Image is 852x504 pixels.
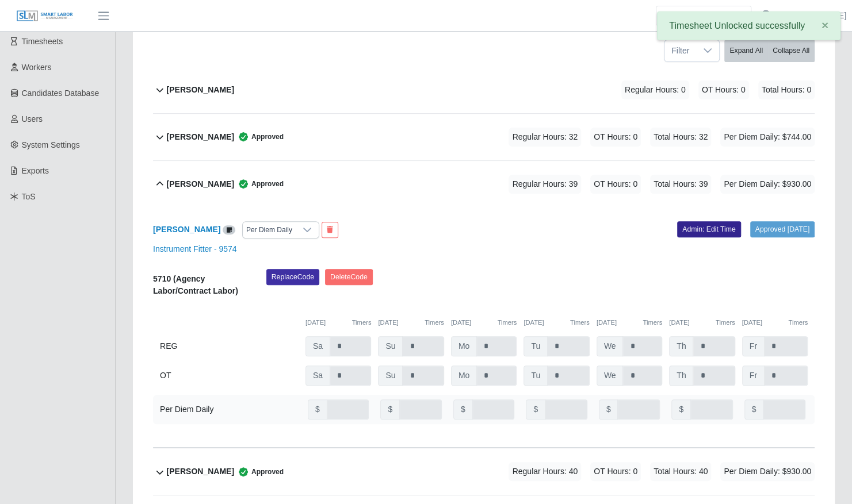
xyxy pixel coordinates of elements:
[153,225,220,234] a: [PERSON_NAME]
[524,318,589,328] div: [DATE]
[153,161,815,207] button: [PERSON_NAME] Approved Regular Hours: 39 OT Hours: 0 Total Hours: 39 Per Diem Daily: $930.00
[767,40,815,62] button: Collapse All
[234,178,284,190] span: Approved
[597,366,624,386] span: We
[509,462,581,481] span: Regular Hours: 40
[597,318,662,328] div: [DATE]
[669,366,693,386] span: Th
[451,366,477,386] span: Mo
[650,128,711,147] span: Total Hours: 32
[497,318,517,328] button: Timers
[266,269,319,285] button: ReplaceCode
[22,37,63,46] span: Timesheets
[750,221,815,237] a: Approved [DATE]
[234,131,284,143] span: Approved
[22,63,52,72] span: Workers
[590,462,641,481] span: OT Hours: 0
[160,366,299,386] div: OT
[22,114,43,124] span: Users
[590,128,641,147] span: OT Hours: 0
[656,6,751,26] input: Search
[526,399,545,420] span: $
[509,175,581,194] span: Regular Hours: 39
[167,84,234,96] b: [PERSON_NAME]
[724,40,815,62] div: bulk actions
[716,318,735,328] button: Timers
[160,336,299,356] div: REG
[153,67,815,113] button: [PERSON_NAME] Regular Hours: 0 OT Hours: 0 Total Hours: 0
[167,178,234,190] b: [PERSON_NAME]
[650,462,711,481] span: Total Hours: 40
[160,403,213,415] div: Per Diem Daily
[22,192,36,201] span: ToS
[22,89,100,98] span: Candidates Database
[677,221,741,237] a: Admin: Edit Time
[153,114,815,160] button: [PERSON_NAME] Approved Regular Hours: 32 OT Hours: 0 Total Hours: 32 Per Diem Daily: $744.00
[305,318,371,328] div: [DATE]
[698,80,749,99] span: OT Hours: 0
[153,274,238,295] b: 5710 (Agency Labor/Contract Labor)
[378,366,403,386] span: Su
[451,336,477,356] span: Mo
[509,128,581,147] span: Regular Hours: 32
[599,399,618,420] span: $
[305,366,330,386] span: Sa
[742,336,765,356] span: Fr
[378,336,403,356] span: Su
[234,466,284,478] span: Approved
[243,222,296,238] div: Per Diem Daily
[758,80,815,99] span: Total Hours: 0
[720,128,815,147] span: Per Diem Daily: $744.00
[822,18,828,32] span: ×
[657,11,840,40] div: Timesheet Unlocked successfully
[22,166,49,175] span: Exports
[451,318,517,328] div: [DATE]
[153,244,237,253] a: Instrument Fitter - 9574
[22,140,80,149] span: System Settings
[305,336,330,356] span: Sa
[724,40,768,62] button: Expand All
[742,366,765,386] span: Fr
[378,318,444,328] div: [DATE]
[524,366,548,386] span: Tu
[570,318,590,328] button: Timers
[352,318,372,328] button: Timers
[671,399,691,420] span: $
[621,80,689,99] span: Regular Hours: 0
[153,448,815,495] button: [PERSON_NAME] Approved Regular Hours: 40 OT Hours: 0 Total Hours: 40 Per Diem Daily: $930.00
[669,318,735,328] div: [DATE]
[664,40,696,61] span: Filter
[167,131,234,143] b: [PERSON_NAME]
[788,318,808,328] button: Timers
[720,462,815,481] span: Per Diem Daily: $930.00
[325,269,373,285] button: DeleteCode
[742,318,808,328] div: [DATE]
[425,318,444,328] button: Timers
[597,336,624,356] span: We
[16,10,74,22] img: SLM Logo
[650,175,711,194] span: Total Hours: 39
[167,465,234,478] b: [PERSON_NAME]
[780,10,846,22] a: [PERSON_NAME]
[524,336,548,356] span: Tu
[308,399,327,420] span: $
[223,225,235,234] a: View/Edit Notes
[590,175,641,194] span: OT Hours: 0
[669,336,693,356] span: Th
[453,399,473,420] span: $
[744,399,764,420] span: $
[720,175,815,194] span: Per Diem Daily: $930.00
[322,222,338,238] button: End Worker & Remove from the Timesheet
[643,318,662,328] button: Timers
[380,399,400,420] span: $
